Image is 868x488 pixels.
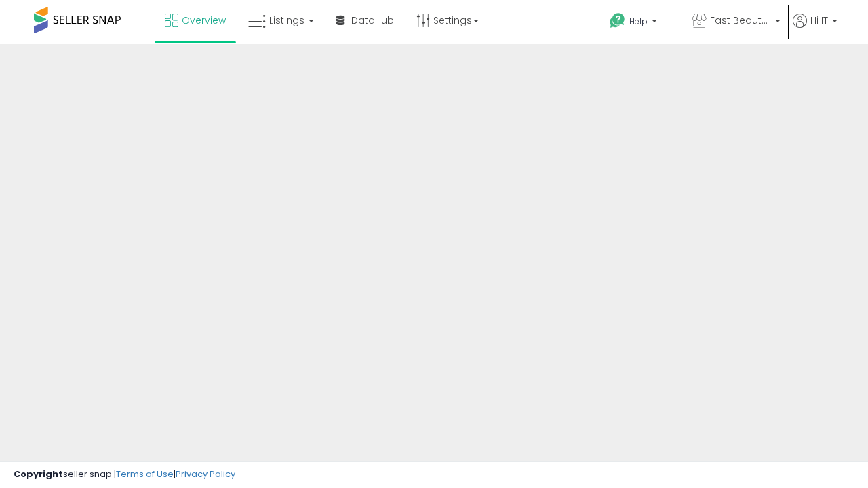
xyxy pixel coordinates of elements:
[810,14,828,27] span: Hi IT
[182,14,226,27] span: Overview
[609,12,626,29] i: Get Help
[599,2,680,44] a: Help
[269,14,304,27] span: Listings
[116,468,174,481] a: Terms of Use
[710,14,771,27] span: Fast Beauty ([GEOGRAPHIC_DATA])
[14,468,63,481] strong: Copyright
[351,14,394,27] span: DataHub
[176,468,235,481] a: Privacy Policy
[14,468,235,481] div: seller snap | |
[629,16,648,27] span: Help
[793,14,837,44] a: Hi IT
